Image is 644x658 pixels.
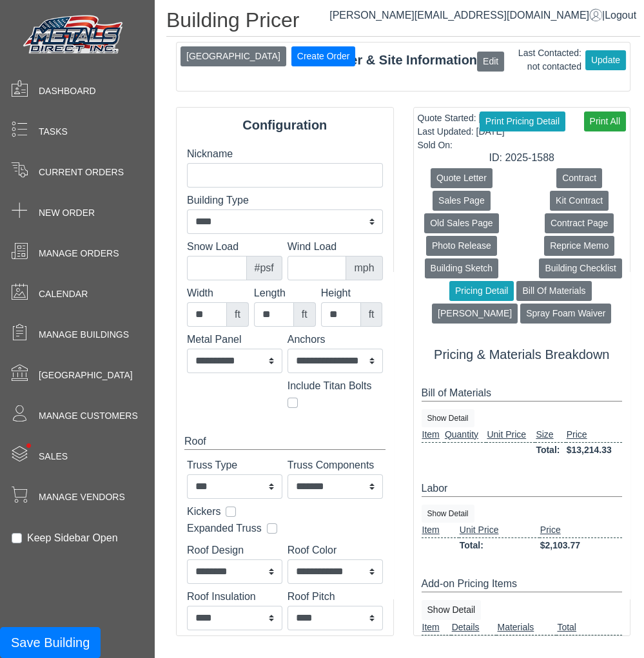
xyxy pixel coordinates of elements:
button: Spray Foam Waiver [520,304,611,324]
td: Details [451,620,497,635]
span: New Order [39,206,95,220]
div: Result [414,115,630,135]
button: Print Pricing Detail [480,111,565,131]
td: Item [422,523,459,538]
button: Edit [477,52,504,72]
button: Pricing Detail [449,281,514,301]
label: Width [187,285,249,301]
td: Price [566,427,622,443]
label: Metal Panel [187,332,282,347]
span: • [12,425,45,467]
button: Contract Page [545,213,614,233]
td: Size [535,427,565,443]
h5: Pricing & Materials Breakdown [422,347,623,362]
span: Tasks [39,125,68,139]
td: $13,214.33 [566,442,622,458]
div: Roof [184,434,385,450]
label: Roof Color [288,543,383,558]
td: Unit Price [459,523,540,538]
h1: Building Pricer [166,8,640,37]
label: Roof Pitch [288,589,383,605]
td: $5,032.96 [556,635,622,650]
span: Manage Customers [39,409,138,423]
button: Sales Page [433,191,491,211]
td: Materials [496,620,556,635]
div: Customer & Site Information [177,50,630,71]
label: Height [321,285,383,301]
label: Expanded Truss [187,521,262,536]
label: Roof Design [187,543,282,558]
button: Show Detail [422,600,482,620]
td: Item [422,620,451,635]
div: Last Contacted: not contacted [518,46,581,73]
button: Show Detail [422,409,474,427]
span: [GEOGRAPHIC_DATA] [39,369,133,382]
label: Truss Components [288,458,383,473]
td: Price [540,523,622,538]
label: Roof Insulation [187,589,282,605]
div: Bill of Materials [422,385,623,402]
button: Print All [584,111,626,131]
label: Keep Sidebar Open [27,530,118,546]
div: #psf [246,256,282,280]
button: [GEOGRAPHIC_DATA] [181,46,286,66]
div: Add-on Pricing Items [422,576,623,592]
button: Contract [556,168,602,188]
span: Current Orders [39,166,124,179]
button: [PERSON_NAME] [432,304,518,324]
div: Last Updated: [DATE] [418,125,507,139]
span: Sales [39,450,68,463]
label: Nickname [187,146,383,162]
label: Include Titan Bolts [288,378,372,394]
label: Anchors [288,332,383,347]
td: Total: [496,635,556,650]
span: Manage Buildings [39,328,129,342]
td: Total: [459,537,540,553]
td: Quantity [444,427,487,443]
div: Sold On: [418,139,507,152]
td: Total: [535,442,565,458]
div: Configuration [177,115,393,135]
button: Kit Contract [550,191,609,211]
span: Calendar [39,287,88,301]
div: ft [293,302,316,327]
button: Bill Of Materials [516,281,591,301]
span: Dashboard [39,84,96,98]
label: Wind Load [288,239,383,255]
button: Building Sketch [425,258,499,278]
button: Quote Letter [431,168,493,188]
div: ft [226,302,249,327]
button: Reprice Memo [544,236,614,256]
label: Snow Load [187,239,282,255]
img: Metals Direct Inc Logo [19,12,129,59]
td: Item [422,427,444,443]
label: Truss Type [187,458,282,473]
label: Building Type [187,193,383,208]
div: ft [360,302,383,327]
label: Length [254,285,316,301]
button: Building Checklist [539,258,622,278]
button: Old Sales Page [424,213,498,233]
button: Update [585,50,626,70]
div: | [329,8,636,23]
div: mph [346,256,382,280]
div: ID: 2025-1588 [414,150,630,166]
div: Quote Started: [DATE] [418,111,507,125]
a: [PERSON_NAME][EMAIL_ADDRESS][DOMAIN_NAME] [329,10,602,21]
button: Photo Release [426,236,497,256]
td: Total [556,620,622,635]
div: Labor [422,481,623,497]
button: Show Detail [422,505,474,523]
button: Create Order [291,46,356,66]
span: Manage Vendors [39,490,125,504]
span: Manage Orders [39,247,119,260]
td: $2,103.77 [540,537,622,553]
td: Unit Price [486,427,535,443]
span: Logout [605,10,636,21]
label: Kickers [187,504,220,519]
